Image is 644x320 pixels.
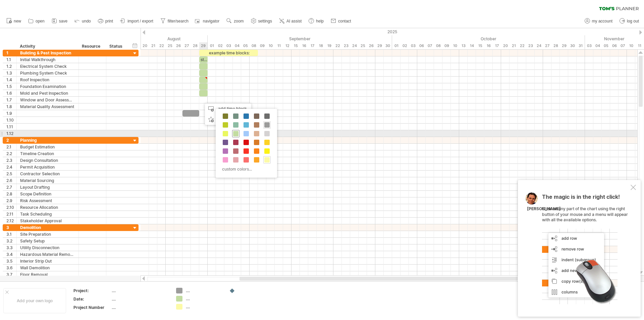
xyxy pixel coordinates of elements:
div: 2.12 [6,218,16,224]
div: Interior Strip Out [20,258,75,264]
div: Utility Disconnection [20,244,75,251]
div: Tuesday, 21 October 2025 [509,42,518,49]
a: help [307,17,326,26]
div: custom colors... [219,165,272,174]
div: Monday, 3 November 2025 [585,42,593,49]
a: settings [249,17,274,26]
div: 2.3 [6,157,16,164]
div: 1 [6,50,16,56]
div: Tuesday, 9 September 2025 [258,42,266,49]
div: Add your own logo [3,288,66,313]
div: Contractor Selection [20,171,75,177]
div: Monday, 8 September 2025 [250,42,258,49]
div: 3.5 [6,258,16,264]
div: 3.2 [6,238,16,244]
span: log out [627,19,639,24]
div: Thursday, 21 August 2025 [149,42,157,49]
div: 1.2 [6,63,16,70]
span: undo [82,19,91,24]
div: 2.2 [6,150,16,157]
div: Thursday, 25 September 2025 [359,42,367,49]
div: 1.8 [6,103,16,110]
div: Thursday, 18 September 2025 [317,42,325,49]
div: Wednesday, 29 October 2025 [560,42,568,49]
div: .... [112,288,168,293]
div: Safety Setup [20,238,75,244]
div: Friday, 5 September 2025 [241,42,250,49]
div: Wednesday, 15 October 2025 [476,42,484,49]
a: AI assist [277,17,304,26]
div: 2.6 [6,177,16,184]
div: Wednesday, 5 November 2025 [602,42,610,49]
div: Tuesday, 23 September 2025 [342,42,350,49]
div: Resource Allocation [20,204,75,211]
div: 2.11 [6,211,16,217]
div: Date: [73,296,110,302]
div: Monday, 25 August 2025 [166,42,174,49]
div: Foundation Examination [20,83,75,90]
div: add icon [205,114,251,125]
div: 1.1 [6,56,16,63]
div: Monday, 13 October 2025 [459,42,468,49]
span: The magic is in the right click! [542,193,620,203]
a: log out [618,17,641,26]
div: Friday, 12 September 2025 [283,42,291,49]
div: Tuesday, 7 October 2025 [426,42,434,49]
a: undo [73,17,93,26]
div: example time blocks: [199,50,258,56]
div: Friday, 29 August 2025 [199,42,208,49]
div: 3.7 [6,271,16,278]
div: Scope Definition [20,191,75,197]
a: print [96,17,115,26]
div: Demolition [20,224,75,231]
span: import / export [127,19,153,24]
div: Thursday, 2 October 2025 [400,42,409,49]
a: save [50,17,69,26]
span: navigator [203,19,219,24]
div: Wednesday, 27 August 2025 [182,42,191,49]
div: Monday, 1 September 2025 [208,42,216,49]
div: add time block [205,103,251,114]
span: filter/search [168,19,189,24]
div: Thursday, 23 October 2025 [526,42,535,49]
div: Thursday, 9 October 2025 [442,42,451,49]
div: Activity [20,43,75,50]
div: Wednesday, 22 October 2025 [518,42,526,49]
span: my account [592,19,612,24]
span: open [36,19,45,24]
span: new [14,19,21,24]
div: Plumbing System Check [20,70,75,76]
div: 1.9 [6,110,16,117]
span: print [105,19,113,24]
div: Budget Estimation [20,144,75,150]
div: Thursday, 6 November 2025 [610,42,619,49]
div: Hazardous Material Removal [20,251,75,258]
div: 3.3 [6,244,16,251]
div: 1.10 [6,117,16,123]
div: Floor Removal [20,271,75,278]
a: zoom [225,17,246,26]
div: Friday, 26 September 2025 [367,42,375,49]
span: AI assist [286,19,302,24]
div: 2.8 [6,191,16,197]
div: Monday, 22 September 2025 [333,42,342,49]
div: Monday, 6 October 2025 [417,42,426,49]
div: Tuesday, 4 November 2025 [593,42,602,49]
div: Thursday, 30 October 2025 [568,42,577,49]
div: 1.5 [6,83,16,90]
a: new [5,17,23,26]
div: 2.1 [6,144,16,150]
div: 1.3 [6,70,16,76]
div: Monday, 10 November 2025 [627,42,635,49]
div: 1.7 [6,97,16,103]
span: zoom [234,19,244,24]
div: Monday, 29 September 2025 [375,42,384,49]
div: Wednesday, 17 September 2025 [308,42,317,49]
div: Risk Assessment [20,197,75,204]
div: 3.6 [6,265,16,271]
div: Resource [82,43,102,50]
div: Monday, 15 September 2025 [291,42,300,49]
div: Design Consultation [20,157,75,164]
div: 3.4 [6,251,16,258]
div: Thursday, 11 September 2025 [275,42,283,49]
